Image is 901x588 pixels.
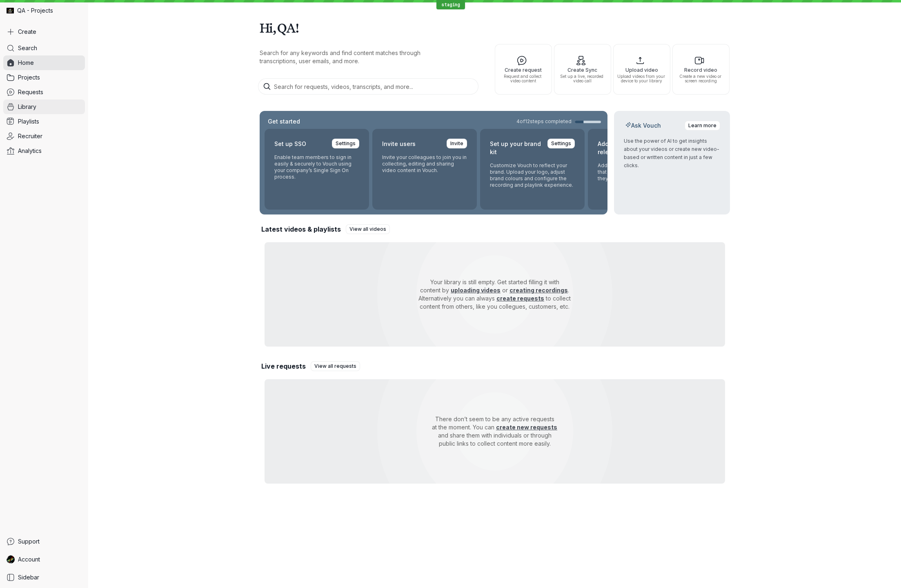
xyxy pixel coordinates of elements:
[3,41,85,55] a: Search
[551,139,571,148] span: Settings
[18,44,37,52] span: Search
[18,28,36,36] span: Create
[624,137,720,170] p: Use the power of AI to get insights about your videos or create new video-based or written conten...
[685,121,720,130] a: Learn more
[450,139,463,148] span: Invite
[558,74,607,83] span: Set up a live, recorded video call
[3,85,85,99] a: Requests
[3,70,85,85] a: Projects
[18,59,34,67] span: Home
[554,44,611,95] button: Create SyncSet up a live, recorded video call
[7,555,15,564] img: QA Projects avatar
[266,117,302,126] h2: Get started
[558,67,607,73] span: Create Sync
[18,117,39,126] span: Playlists
[495,44,552,95] button: Create requestRequest and collect video content
[18,555,40,564] span: Account
[447,139,467,148] a: Invite
[516,118,601,125] a: 4of12steps completed
[3,99,85,114] a: Library
[3,114,85,129] a: Playlists
[676,67,726,73] span: Record video
[490,139,543,157] h2: Set up your brand kit
[332,139,359,148] a: Settings
[336,139,356,148] span: Settings
[617,74,667,83] span: Upload videos from your device to your library
[311,361,360,371] a: View all requests
[314,362,356,370] span: View all requests
[498,67,548,73] span: Create request
[498,74,548,83] span: Request and collect video content
[3,570,85,585] a: Sidebar
[261,362,306,371] h2: Live requests
[3,552,85,567] a: QA Projects avatarAccount
[407,272,583,317] p: Your library is still empty. Get started filling it with content by or . Alternatively you can al...
[676,74,726,83] span: Create a new video or screen recording
[17,7,53,15] span: QA - Projects
[496,295,544,302] a: create requests
[346,224,390,234] a: View all videos
[688,122,716,130] span: Learn more
[3,24,85,39] button: Create
[382,139,416,149] h2: Invite users
[509,287,568,294] a: creating recordings
[490,162,575,188] p: Customize Vouch to reflect your brand. Upload your logo, adjust brand colours and configure the r...
[407,409,583,454] p: There don’t seem to be any active requests at the moment. You can and share them with individuals...
[496,424,557,431] a: create new requests
[547,139,575,148] a: Settings
[18,147,42,155] span: Analytics
[3,129,85,144] a: Recruiter
[260,16,730,39] h1: Hi, QA!
[18,73,40,82] span: Projects
[3,534,85,549] a: Support
[613,44,670,95] button: Upload videoUpload videos from your device to your library
[3,55,85,70] a: Home
[274,139,306,149] h2: Set up SSO
[598,139,650,157] h2: Add your content release form
[18,88,43,96] span: Requests
[382,154,467,174] p: Invite your colleagues to join you in collecting, editing and sharing video content in Vouch.
[7,7,14,14] img: QA - Projects avatar
[624,122,663,130] h2: Ask Vouch
[18,537,40,546] span: Support
[260,49,456,65] p: Search for any keywords and find content matches through transcriptions, user emails, and more.
[258,78,478,95] input: Search for requests, videos, transcripts, and more...
[3,3,85,18] div: QA - Projects
[516,118,572,125] span: 4 of 12 steps completed
[598,162,683,182] p: Add your own content release form that responders agree to when they record using Vouch.
[617,67,667,73] span: Upload video
[18,573,39,581] span: Sidebar
[451,287,501,294] a: uploading videos
[261,225,341,234] h2: Latest videos & playlists
[3,144,85,158] a: Analytics
[672,44,730,95] button: Record videoCreate a new video or screen recording
[349,225,386,233] span: View all videos
[274,154,359,180] p: Enable team members to sign in easily & securely to Vouch using your company’s Single Sign On pro...
[18,132,42,140] span: Recruiter
[18,103,36,111] span: Library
